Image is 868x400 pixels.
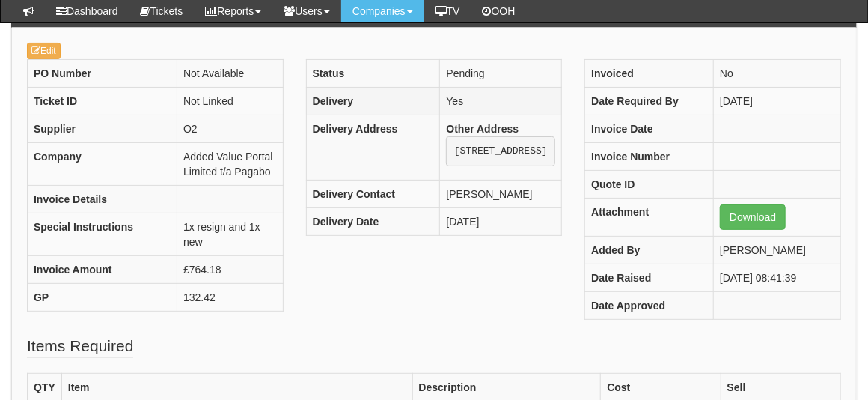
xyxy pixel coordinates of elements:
td: [PERSON_NAME] [440,180,562,207]
th: GP [28,284,177,312]
th: Company [28,143,177,186]
td: Not Available [177,60,284,88]
th: Ticket ID [28,88,177,115]
th: Added By [585,237,714,264]
th: Invoice Details [28,186,177,213]
a: Edit [27,43,61,59]
th: Delivery Contact [306,180,440,207]
td: £764.18 [177,256,284,284]
td: [DATE] 08:41:39 [714,264,841,292]
th: Date Required By [585,88,714,115]
th: Delivery Address [306,115,440,181]
th: PO Number [28,60,177,88]
a: Download [720,204,786,230]
td: 132.42 [177,284,284,312]
th: Invoiced [585,60,714,88]
th: Date Raised [585,264,714,292]
th: Invoice Number [585,143,714,171]
th: Invoice Amount [28,256,177,284]
th: Delivery Date [306,207,440,235]
th: Status [306,60,440,88]
td: Added Value Portal Limited t/a Pagabo [177,143,284,186]
td: O2 [177,115,284,143]
th: Special Instructions [28,213,177,256]
th: Quote ID [585,171,714,199]
pre: [STREET_ADDRESS] [446,136,555,166]
td: Yes [440,88,562,115]
td: 1x resign and 1x new [177,213,284,256]
th: Delivery [306,88,440,115]
td: [DATE] [440,207,562,235]
legend: Items Required [27,335,133,358]
td: No [714,60,841,88]
td: [PERSON_NAME] [714,237,841,264]
th: Invoice Date [585,115,714,143]
th: Date Approved [585,292,714,320]
td: [DATE] [714,88,841,115]
td: Pending [440,60,562,88]
b: Other Address [446,123,519,135]
td: Not Linked [177,88,284,115]
th: Supplier [28,115,177,143]
th: Attachment [585,199,714,237]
